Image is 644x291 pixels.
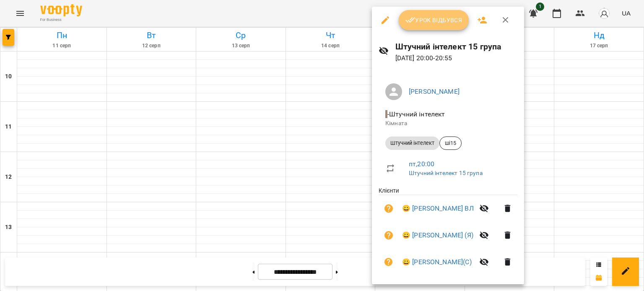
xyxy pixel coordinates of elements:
span: Урок відбувся [405,15,462,25]
span: ші15 [440,139,461,147]
h6: Штучний інтелект 15 група [395,40,518,53]
a: Штучний інтелект 15 група [409,170,483,176]
span: - Штучний інтелект [385,110,447,118]
button: Візит ще не сплачено. Додати оплату? [379,225,399,245]
button: Візит ще не сплачено. Додати оплату? [379,198,399,219]
button: Візит ще не сплачено. Додати оплату? [379,252,399,272]
a: 😀 [PERSON_NAME] ВЛ [402,203,474,214]
p: [DATE] 20:00 - 20:55 [395,53,518,63]
p: Кімната [385,119,511,128]
div: ші15 [439,136,462,150]
a: [PERSON_NAME] [409,88,460,95]
button: Урок відбувся [399,10,469,30]
a: 😀 [PERSON_NAME] (Я) [402,230,473,240]
span: Штучний інтелект [385,139,439,147]
a: пт , 20:00 [409,160,434,168]
a: 😀 [PERSON_NAME](С) [402,257,472,267]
